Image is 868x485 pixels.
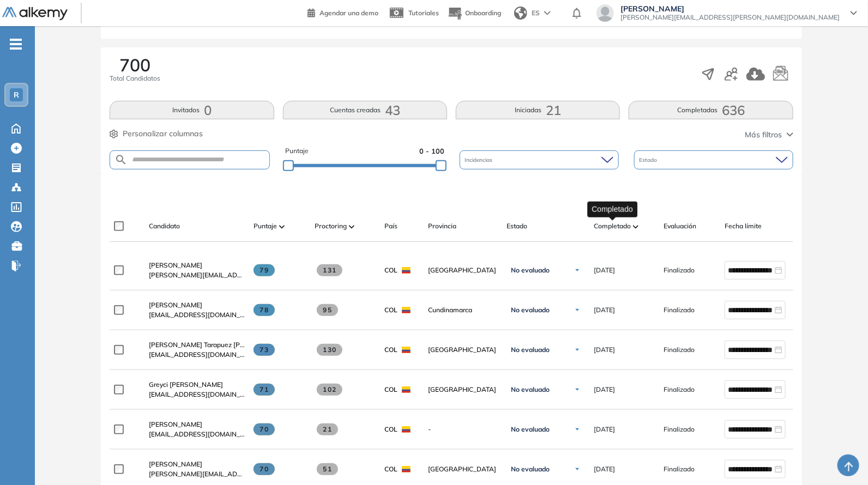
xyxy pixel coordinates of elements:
span: Finalizado [664,265,695,275]
span: País [384,221,397,231]
button: Completadas636 [629,101,793,119]
span: [DATE] [594,345,615,355]
span: 71 [254,384,275,396]
span: R [14,90,19,99]
span: [EMAIL_ADDRESS][DOMAIN_NAME] [149,390,245,399]
span: 79 [254,264,275,276]
img: Logo [2,7,68,21]
span: COL [384,305,397,315]
img: world [514,7,527,20]
span: Greyci [PERSON_NAME] [149,380,223,389]
span: No evaluado [511,465,550,474]
span: Finalizado [664,385,695,395]
span: Finalizado [664,464,695,474]
span: Fecha límite [725,221,762,231]
span: 130 [317,344,342,356]
img: [missing "en.ARROW_ALT" translation] [633,225,638,228]
span: 0 - 100 [419,146,444,156]
span: [DATE] [594,464,615,474]
span: - [428,425,498,434]
span: [EMAIL_ADDRESS][DOMAIN_NAME] [149,310,245,320]
span: Finalizado [664,425,695,434]
a: [PERSON_NAME] [149,260,245,270]
span: 700 [119,56,150,74]
span: ES [532,8,540,18]
img: COL [402,347,411,353]
span: Total Candidatos [110,74,160,83]
span: [PERSON_NAME] [149,460,202,468]
span: 70 [254,423,275,435]
span: Provincia [428,221,456,231]
i: - [10,43,22,45]
span: Puntaje [254,221,277,231]
span: [PERSON_NAME] Tarapuez [PERSON_NAME] [149,341,287,349]
img: COL [402,267,411,274]
a: Greyci [PERSON_NAME] [149,380,245,390]
span: No evaluado [511,425,550,434]
span: [GEOGRAPHIC_DATA] [428,385,498,395]
img: Ícono de flecha [574,386,581,393]
span: [DATE] [594,425,615,434]
span: COL [384,385,397,395]
span: [GEOGRAPHIC_DATA] [428,464,498,474]
span: [PERSON_NAME][EMAIL_ADDRESS][PERSON_NAME][DOMAIN_NAME] [620,13,840,22]
span: Finalizado [664,305,695,315]
span: Agendar una demo [320,9,378,17]
span: 102 [317,384,342,396]
span: Más filtros [745,129,782,141]
img: Ícono de flecha [574,267,581,274]
img: [missing "en.ARROW_ALT" translation] [279,225,285,228]
span: Candidato [149,221,180,231]
button: Onboarding [448,2,501,25]
span: [EMAIL_ADDRESS][DOMAIN_NAME] [149,429,245,439]
span: Tutoriales [408,9,439,17]
span: Personalizar columnas [123,128,203,140]
img: COL [402,307,411,313]
span: [PERSON_NAME][EMAIL_ADDRESS][PERSON_NAME][DOMAIN_NAME] [149,469,245,479]
img: Ícono de flecha [574,426,581,433]
div: Completado [588,201,638,217]
img: Ícono de flecha [574,347,581,353]
img: SEARCH_ALT [114,153,128,167]
span: [PERSON_NAME] [620,4,840,13]
span: 95 [317,304,338,316]
a: [PERSON_NAME] [149,459,245,469]
span: Finalizado [664,345,695,355]
span: [EMAIL_ADDRESS][DOMAIN_NAME] [149,350,245,360]
span: COL [384,345,397,355]
span: Incidencias [465,156,495,164]
img: Ícono de flecha [574,307,581,313]
button: Invitados0 [110,101,274,119]
span: 73 [254,344,275,356]
span: 70 [254,463,275,475]
span: Proctoring [315,221,347,231]
span: 21 [317,423,338,435]
span: 78 [254,304,275,316]
span: [GEOGRAPHIC_DATA] [428,265,498,275]
img: [missing "en.ARROW_ALT" translation] [349,225,354,228]
span: [PERSON_NAME] [149,420,202,428]
span: Evaluación [664,221,696,231]
span: Cundinamarca [428,305,498,315]
span: No evaluado [511,385,550,394]
img: COL [402,426,411,433]
span: Completado [594,221,631,231]
span: [DATE] [594,385,615,395]
span: 131 [317,264,342,276]
span: 51 [317,463,338,475]
span: [PERSON_NAME][EMAIL_ADDRESS][DOMAIN_NAME] [149,270,245,280]
img: COL [402,386,411,393]
span: Puntaje [285,146,309,156]
span: [PERSON_NAME] [149,261,202,269]
span: COL [384,464,397,474]
img: Ícono de flecha [574,466,581,472]
a: [PERSON_NAME] Tarapuez [PERSON_NAME] [149,340,245,350]
span: Onboarding [465,9,501,17]
a: [PERSON_NAME] [149,300,245,310]
button: Cuentas creadas43 [283,101,447,119]
button: Iniciadas21 [456,101,620,119]
img: arrow [544,11,551,15]
span: [GEOGRAPHIC_DATA] [428,345,498,355]
span: Estado [507,221,527,231]
span: [DATE] [594,265,615,275]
